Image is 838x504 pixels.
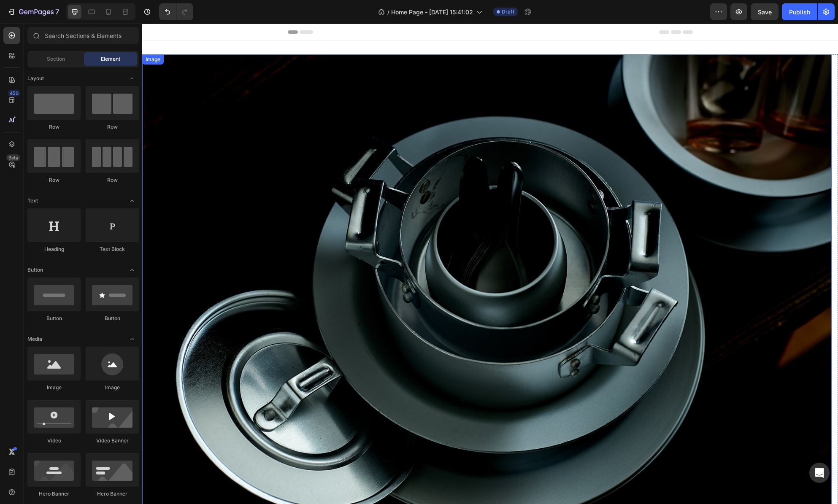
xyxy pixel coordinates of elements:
span: Layout [27,75,44,82]
span: Element [101,55,120,63]
button: Carousel Next Arrow [665,478,689,502]
span: Toggle open [125,194,139,208]
p: 7 [55,7,59,17]
div: Row [86,176,139,184]
span: Draft [502,8,514,16]
div: 450 [8,90,20,97]
button: Carousel Back Arrow [7,478,30,502]
span: / [387,8,389,16]
span: Media [27,335,42,343]
span: Text [27,197,38,205]
div: Row [27,123,81,131]
span: Save [758,8,772,16]
div: Image [86,384,139,391]
div: Button [27,315,81,322]
div: Heading [27,245,81,253]
div: Undo/Redo [159,3,193,20]
div: Open Intercom Messenger [809,463,830,483]
button: Publish [782,3,817,20]
span: Button [27,266,43,274]
div: Video [27,437,81,445]
div: Image [27,384,81,391]
div: Image [2,32,20,40]
span: Toggle open [125,332,139,346]
button: 7 [3,3,63,20]
iframe: Design area [142,24,838,504]
span: Section [47,55,65,63]
input: Search Sections & Elements [27,27,139,44]
div: Hero Banner [86,490,139,498]
span: Toggle open [125,263,139,277]
span: Home Page - [DATE] 15:41:02 [391,8,473,16]
div: Row [86,123,139,131]
div: Button [86,315,139,322]
div: Beta [6,154,20,161]
div: Text Block [86,245,139,253]
span: Toggle open [125,72,139,85]
div: Hero Banner [27,490,81,498]
div: Publish [789,8,810,16]
div: Row [27,176,81,184]
div: Video Banner [86,437,139,445]
button: Save [751,3,779,20]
